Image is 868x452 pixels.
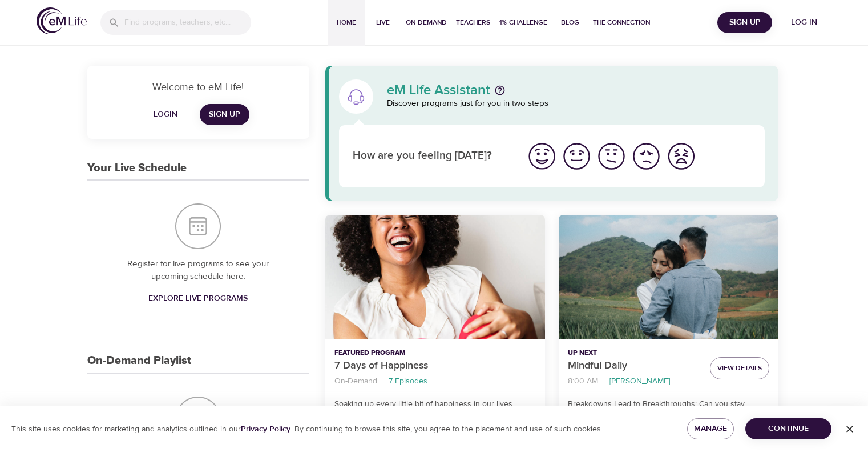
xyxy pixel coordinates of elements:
[87,354,191,367] h3: On-Demand Playlist
[717,362,762,374] span: View Details
[406,17,447,29] span: On-Demand
[722,15,768,30] span: Sign Up
[631,141,662,172] img: bad
[334,348,536,358] p: Featured Program
[110,258,286,283] p: Register for live programs to see your upcoming schedule here.
[124,10,251,35] input: Find programs, teachers, etc...
[325,215,545,339] button: 7 Days of Happiness
[499,17,547,29] span: 1% Challenge
[334,398,536,434] p: Soaking up every little bit of happiness in our lives requires some worthwhile attention. Left to...
[147,104,184,125] button: Login
[175,397,221,442] img: On-Demand Playlist
[387,97,765,110] p: Discover programs just for you in two steps
[696,422,725,436] span: Manage
[144,288,252,309] a: Explore Live Programs
[334,375,377,387] p: On-Demand
[568,398,769,422] p: Breakdowns Lead to Breakthroughs: Can you stay present even when the moment is unpleasant?
[559,139,594,174] button: I'm feeling good
[456,17,490,29] span: Teachers
[568,375,598,387] p: 8:00 AM
[200,104,249,125] a: Sign Up
[389,375,427,387] p: 7 Episodes
[609,375,670,387] p: [PERSON_NAME]
[209,107,240,122] span: Sign Up
[568,374,701,389] nav: breadcrumb
[334,358,536,374] p: 7 Days of Happiness
[629,139,664,174] button: I'm feeling bad
[556,17,584,29] span: Blog
[387,83,490,97] p: eM Life Assistant
[148,291,248,306] span: Explore Live Programs
[777,12,831,33] button: Log in
[781,15,827,30] span: Log in
[561,141,592,172] img: good
[594,139,629,174] button: I'm feeling ok
[152,107,179,122] span: Login
[101,79,296,95] p: Welcome to eM Life!
[745,418,831,439] button: Continue
[526,141,558,172] img: great
[665,141,697,172] img: worst
[710,357,769,379] button: View Details
[664,139,699,174] button: I'm feeling worst
[382,374,384,389] li: ·
[524,139,559,174] button: I'm feeling great
[687,418,734,439] button: Manage
[369,17,397,29] span: Live
[334,374,536,389] nav: breadcrumb
[87,162,187,175] h3: Your Live Schedule
[333,17,360,29] span: Home
[175,203,221,249] img: Your Live Schedule
[717,12,772,33] button: Sign Up
[347,87,365,106] img: eM Life Assistant
[603,374,605,389] li: ·
[593,17,650,29] span: The Connection
[568,348,701,358] p: Up Next
[37,7,87,34] img: logo
[559,215,778,339] button: Mindful Daily
[754,422,822,436] span: Continue
[568,358,701,374] p: Mindful Daily
[596,141,627,172] img: ok
[353,148,511,165] p: How are you feeling [DATE]?
[241,424,290,434] a: Privacy Policy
